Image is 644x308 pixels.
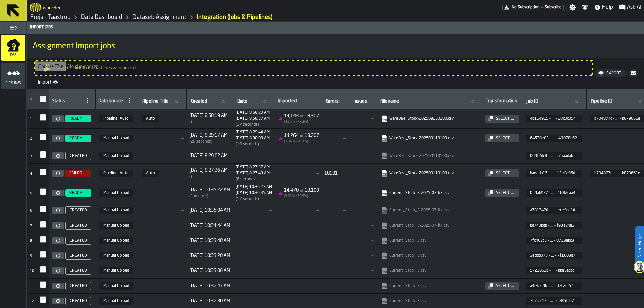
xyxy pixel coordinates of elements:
[284,188,319,193] div: 14,470 18,100
[1,23,25,33] label: button-toggle-Toggle Full Menu
[33,40,639,41] h2: Sub Title
[142,99,169,104] span: label
[64,152,93,160] a: CREATED
[236,208,272,213] span: —
[141,190,184,196] span: —
[296,120,308,124] span: ( 77.3 %)
[277,298,319,304] span: —
[526,252,582,259] span: 3eddd073-520f-48a5-baf7-dc8a7f1008d7
[236,153,272,159] span: —
[236,197,272,201] div: Import duration (start to completion)
[30,97,33,101] span: #
[380,221,479,230] span: Current_Stock_3-2025-07-fix.csv
[381,135,476,142] a: link-to-https://s3.eu-west-1.amazonaws.com/import.app.warebee.com/64538e02-3d80-4425-9982-1ab6400...
[99,152,133,160] span: Manual Upload
[189,174,228,179] div: Time between creation and start (import delay / Re-Import)
[141,208,184,213] span: —
[545,5,562,10] span: Subscribe
[530,136,577,141] span: 64538e02 - ... - 40078b62
[300,115,303,118] span: of
[352,171,373,176] span: —
[236,110,270,115] div: Started at 1758783500368
[352,97,373,106] input: label
[70,268,87,273] span: CREATED
[352,153,373,158] span: —
[526,170,582,177] span: baeedb17-ac6e-4fd4-8fb2-2de912e8c96d
[381,152,476,159] a: link-to-null
[277,153,319,159] span: —
[352,268,373,273] span: —
[30,269,34,273] span: 10
[236,177,270,182] div: Import duration (start to completion)
[30,224,32,228] span: 7
[353,99,367,104] span: label
[64,222,93,230] a: CREATED
[30,254,32,258] span: 9
[30,155,32,158] span: 3
[70,208,87,213] span: CREATED
[381,207,476,214] a: link-to-null
[141,136,184,141] span: —
[30,14,71,21] a: link-to-/wh/i/36c4991f-68ef-4ca7-ab45-a2252c911eea
[602,3,613,11] span: Help
[35,78,592,86] a: link-to-/wh/i/36c4991f-68ef-4ca7-ab45-a2252c911eea/import/assignment/
[40,188,46,195] input: InputCheckbox-label-react-aria9798928981-:r2qh:
[236,253,272,258] span: —
[141,223,184,228] span: —
[40,251,46,258] input: InputCheckbox-label-react-aria9798928981-:r2ql:
[1,63,25,89] li: menu Pipelines
[636,227,643,264] label: Need Help?
[98,98,123,105] div: Data Source
[324,238,346,243] span: —
[30,209,32,213] span: 6
[236,130,270,135] div: Started at 1757572184219
[380,206,479,215] span: Current_Stock_3-2025-07-fix.csv
[381,298,476,304] a: link-to-null
[142,115,159,122] span: Auto
[40,206,46,212] input: InputCheckbox-label-react-aria9798928981-:r2qi:
[236,136,270,141] div: Completed at 1757572203758
[324,283,346,289] span: —
[189,268,230,273] span: [DATE] 10:33:06 AM
[324,136,346,141] span: —
[236,142,270,147] div: Import duration (start to completion)
[236,268,272,273] span: —
[352,116,373,121] span: —
[99,207,133,214] span: Manual Upload
[530,153,577,158] span: 069f2dc8 - ... - c7aaadab
[352,191,373,195] span: —
[30,192,32,195] span: 5
[40,96,46,102] input: InputCheckbox-label-react-aria9798928981-:r2q2:
[99,189,133,197] span: Manual Upload
[40,281,46,288] label: InputCheckbox-label-react-aria9798928981-:r2qn:
[40,296,46,303] input: InputCheckbox-label-react-aria9798928981-:r2qo:
[33,41,115,52] span: Assignment Import jobs
[380,251,479,260] span: Current_Stock_3.csv
[30,137,32,141] span: 2
[132,14,186,21] a: link-to-/wh/i/36c4991f-68ef-4ca7-ab45-a2252c911eea/data/assignments/
[485,134,519,142] button: button-Select ...
[30,300,34,303] span: 12
[99,135,133,142] span: Manual Upload
[530,299,577,303] span: 7b7cac13 - ... - ee85fc67
[381,222,476,229] a: link-to-null
[324,171,346,176] div: 18191
[380,99,399,104] span: label
[502,4,563,11] a: link-to-/wh/i/36c4991f-68ef-4ca7-ab45-a2252c911eea/pricing/
[493,116,517,121] div: Select ...
[236,223,272,228] span: —
[325,97,346,106] input: label
[189,113,228,118] span: [DATE] 8:58:19 AM
[296,194,308,198] span: ( 79.9 %)
[30,13,335,21] nav: Breadcrumb
[189,223,230,228] span: [DATE] 10:34:44 AM
[352,223,373,228] span: —
[141,153,184,159] span: —
[99,267,133,274] span: Manual Upload
[40,236,46,243] input: InputCheckbox-label-react-aria9798928981-:r2qk:
[493,136,517,141] div: Select ...
[189,139,228,144] div: Time between creation and start (import delay / Re-Import)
